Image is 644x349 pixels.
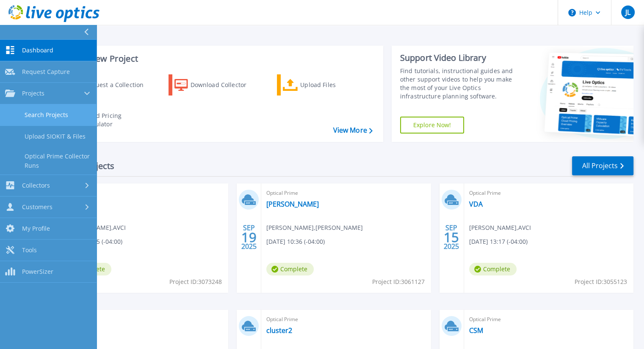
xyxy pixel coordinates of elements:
[22,68,70,76] span: Request Capture
[266,263,314,275] span: Complete
[469,223,531,232] span: [PERSON_NAME] , AVCI
[400,117,464,134] a: Explore Now!
[60,74,155,95] a: Request a Collection
[83,112,151,128] div: Cloud Pricing Calculator
[64,315,223,324] span: Optical Prime
[22,203,53,211] span: Customers
[266,315,426,324] span: Optical Prime
[277,74,371,95] a: Upload Files
[400,52,522,63] div: Support Video Library
[266,200,319,208] a: [PERSON_NAME]
[22,246,37,254] span: Tools
[469,237,528,246] span: [DATE] 13:17 (-04:00)
[22,225,50,232] span: My Profile
[625,9,630,16] span: JL
[241,234,257,241] span: 19
[469,188,628,198] span: Optical Prime
[22,268,53,275] span: PowerSizer
[572,156,633,175] a: All Projects
[469,263,517,275] span: Complete
[169,277,222,286] span: Project ID: 3073248
[266,188,426,198] span: Optical Prime
[60,54,372,63] h3: Start a New Project
[64,188,223,198] span: Optical Prime
[444,234,459,241] span: 15
[372,277,425,286] span: Project ID: 3061127
[22,182,50,189] span: Collectors
[191,76,258,93] div: Download Collector
[169,74,263,95] a: Download Collector
[300,76,368,93] div: Upload Files
[575,277,627,286] span: Project ID: 3055123
[469,326,483,335] a: CSM
[266,223,363,232] span: [PERSON_NAME] , [PERSON_NAME]
[443,222,459,253] div: SEP 2025
[400,67,522,101] div: Find tutorials, instructional guides and other support videos to help you make the most of your L...
[22,46,53,54] span: Dashboard
[266,237,325,246] span: [DATE] 10:36 (-04:00)
[469,315,628,324] span: Optical Prime
[22,90,44,97] span: Projects
[333,126,372,134] a: View More
[469,200,483,208] a: VDA
[241,222,257,253] div: SEP 2025
[266,326,292,335] a: cluster2
[60,109,155,131] a: Cloud Pricing Calculator
[84,76,152,93] div: Request a Collection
